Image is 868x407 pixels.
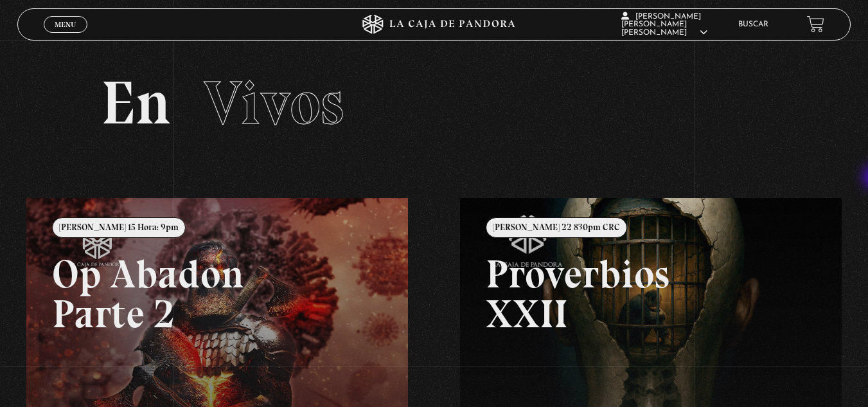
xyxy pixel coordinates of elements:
a: Buscar [738,21,768,28]
span: Vivos [204,66,344,140]
span: [PERSON_NAME] [PERSON_NAME] [PERSON_NAME] [621,13,707,37]
a: View your shopping cart [807,15,824,33]
span: Cerrar [50,31,80,40]
span: Menu [55,21,76,28]
h2: En [101,73,768,134]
